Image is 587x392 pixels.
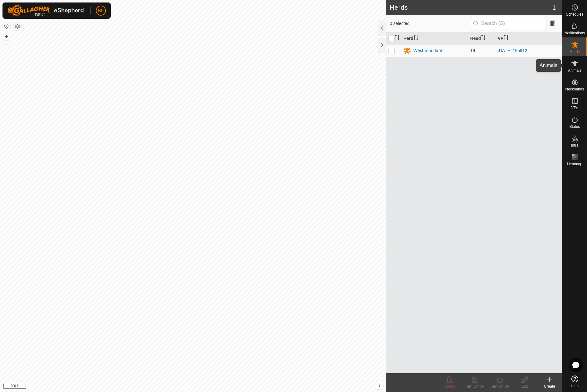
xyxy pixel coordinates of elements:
button: Reset Map [3,22,10,30]
span: Infra [571,143,578,147]
button: + [3,33,10,40]
span: Animals [568,69,581,72]
div: Create [537,384,562,389]
span: Heatmap [567,162,582,166]
span: VPs [571,106,578,110]
span: Notifications [565,31,585,35]
button: Map Layers [14,23,21,30]
span: Status [569,125,580,128]
img: Gallagher Logo [7,5,86,16]
div: Turn On VP [487,384,512,389]
span: 0 selected [390,20,471,27]
th: Herd [401,32,468,45]
a: [DATE] 195912 [498,48,527,53]
p-sorticon: Activate to sort [504,36,509,41]
button: i [376,382,383,389]
span: Help [571,384,579,388]
p-sorticon: Activate to sort [395,36,400,41]
th: Head [468,32,495,45]
span: Schedules [566,12,583,16]
span: 1 [552,3,556,12]
input: Search (S) [471,17,546,30]
a: Contact Us [199,384,218,390]
span: Neckbands [565,87,584,91]
p-sorticon: Activate to sort [481,36,486,41]
a: Privacy Policy [168,384,192,390]
p-sorticon: Activate to sort [413,36,418,41]
div: West wind farm [413,47,443,54]
th: VP [495,32,562,45]
span: BF [98,7,104,14]
span: i [379,383,380,388]
div: Edit [512,384,537,389]
h2: Herds [390,4,552,11]
span: 19 [470,48,475,53]
div: Turn Off VP [462,384,487,389]
span: Delete [444,384,455,389]
a: Help [562,373,587,390]
span: Herds [570,50,580,54]
button: – [3,41,10,48]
